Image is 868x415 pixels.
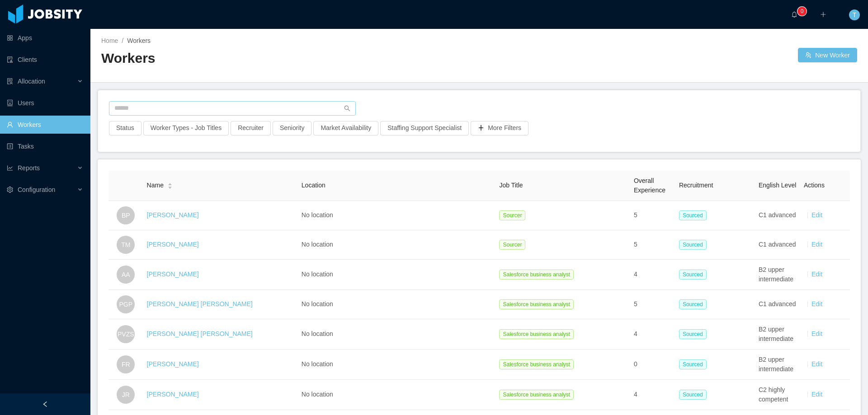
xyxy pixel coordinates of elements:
[679,270,710,278] a: Sourced
[791,11,797,18] i: icon: bell
[755,350,800,380] td: B2 upper intermediate
[630,350,675,380] td: 0
[755,319,800,350] td: B2 upper intermediate
[679,330,710,337] a: Sourced
[679,360,710,368] a: Sourced
[147,360,199,368] a: [PERSON_NAME]
[231,121,271,135] button: Recruiter
[7,116,83,134] a: icon: userWorkers
[298,319,496,350] td: No location
[471,121,528,135] button: icon: plusMore Filters
[811,270,822,278] a: Edit
[630,201,675,230] td: 5
[499,210,525,220] span: Sourcer
[820,11,826,18] i: icon: plus
[18,164,40,172] span: Reports
[109,121,142,135] button: Status
[679,329,707,339] span: Sourced
[167,185,172,188] i: icon: caret-down
[119,295,133,313] span: PGP
[147,211,199,219] a: [PERSON_NAME]
[344,105,350,112] i: icon: search
[118,325,134,343] span: PVZS
[147,241,199,248] a: [PERSON_NAME]
[679,210,707,220] span: Sourced
[679,391,710,398] a: Sourced
[811,211,822,219] a: Edit
[499,240,525,250] span: Sourcer
[679,300,710,308] a: Sourced
[630,230,675,260] td: 5
[811,300,822,308] a: Edit
[499,390,574,400] span: Salesforce business analyst
[122,386,130,404] span: JR
[679,270,707,280] span: Sourced
[7,187,13,193] i: icon: setting
[499,299,574,309] span: Salesforce business analyst
[755,380,800,410] td: C2 highly competent
[121,236,130,254] span: TM
[679,359,707,369] span: Sourced
[167,182,172,185] i: icon: caret-up
[630,260,675,290] td: 4
[101,37,118,44] a: Home
[147,270,199,278] a: [PERSON_NAME]
[679,211,710,219] a: Sourced
[679,299,707,309] span: Sourced
[679,182,713,189] span: Recruitment
[298,350,496,380] td: No location
[7,51,83,69] a: icon: auditClients
[755,230,800,260] td: C1 advanced
[755,201,800,230] td: C1 advanced
[630,380,675,410] td: 4
[18,186,55,193] span: Configuration
[122,266,130,284] span: AA
[499,270,574,280] span: Salesforce business analyst
[122,37,123,44] span: /
[298,260,496,290] td: No location
[811,330,822,337] a: Edit
[122,206,130,224] span: BP
[7,137,83,155] a: icon: profileTasks
[630,290,675,319] td: 5
[499,182,523,189] span: Job Title
[147,330,253,337] a: [PERSON_NAME] [PERSON_NAME]
[143,121,229,135] button: Worker Types - Job Titles
[380,121,469,135] button: Staffing Support Specialist
[101,49,479,68] h2: Workers
[147,181,164,190] span: Name
[634,177,665,194] span: Overall Experience
[811,241,822,248] a: Edit
[298,201,496,230] td: No location
[298,380,496,410] td: No location
[313,121,378,135] button: Market Availability
[853,9,857,20] span: T
[7,94,83,112] a: icon: robotUsers
[797,7,807,16] sup: 0
[755,260,800,290] td: B2 upper intermediate
[811,360,822,368] a: Edit
[298,230,496,260] td: No location
[18,78,45,85] span: Allocation
[499,329,574,339] span: Salesforce business analyst
[679,390,707,400] span: Sourced
[302,182,325,189] span: Location
[7,78,13,84] i: icon: solution
[298,290,496,319] td: No location
[630,319,675,350] td: 4
[798,48,857,62] button: icon: usergroup-addNew Worker
[755,290,800,319] td: C1 advanced
[147,300,253,308] a: [PERSON_NAME] [PERSON_NAME]
[122,355,130,373] span: FR
[679,241,710,248] a: Sourced
[147,391,199,398] a: [PERSON_NAME]
[679,240,707,250] span: Sourced
[759,182,796,189] span: English Level
[7,165,13,171] i: icon: line-chart
[811,391,822,398] a: Edit
[273,121,311,135] button: Seniority
[127,37,151,44] span: Workers
[167,182,173,188] div: Sort
[7,29,83,47] a: icon: appstoreApps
